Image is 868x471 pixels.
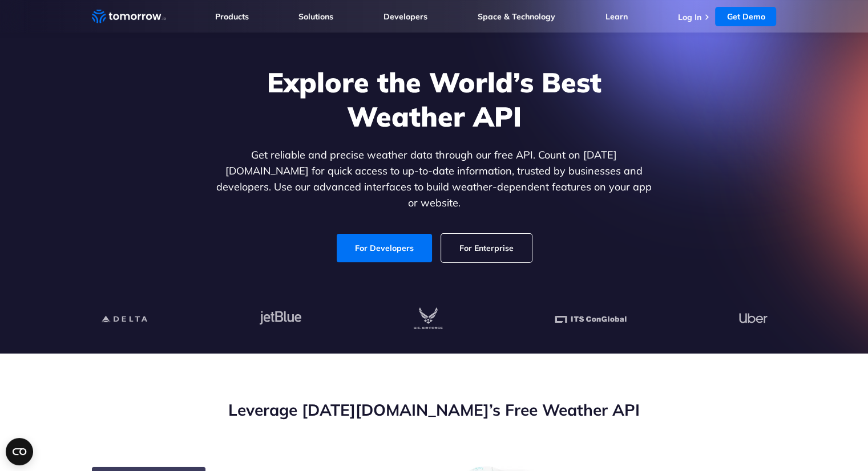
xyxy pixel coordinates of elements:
[214,65,655,133] h1: Explore the World’s Best Weather API
[383,11,427,22] a: Developers
[337,234,432,262] a: For Developers
[6,438,33,465] button: Open CMP widget
[441,234,532,262] a: For Enterprise
[478,11,555,22] a: Space & Technology
[677,12,701,22] a: Log In
[605,11,628,22] a: Learn
[214,147,655,211] p: Get reliable and precise weather data through our free API. Count on [DATE][DOMAIN_NAME] for quic...
[92,8,166,25] a: Home link
[215,11,249,22] a: Products
[715,7,776,26] a: Get Demo
[92,399,777,421] h2: Leverage [DATE][DOMAIN_NAME]’s Free Weather API
[298,11,333,22] a: Solutions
